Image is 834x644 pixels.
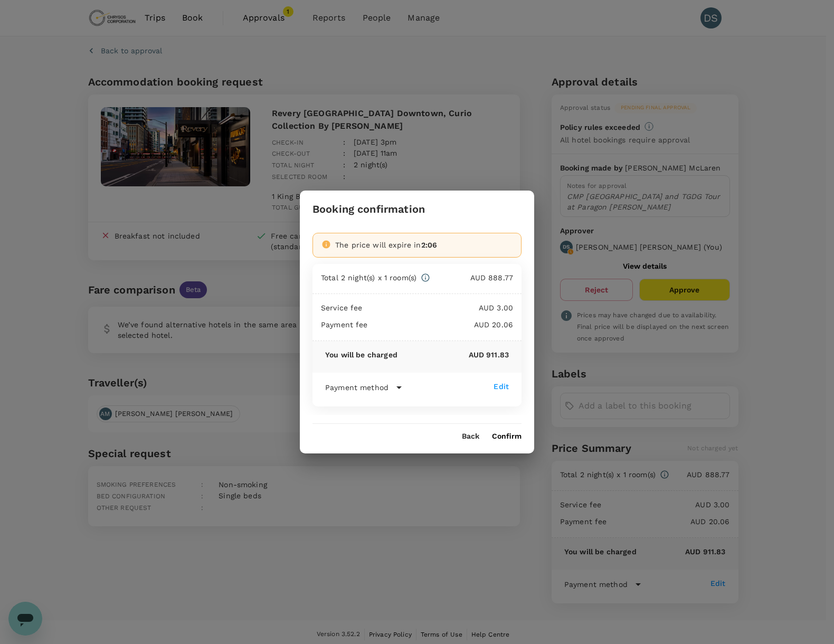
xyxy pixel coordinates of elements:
[494,381,509,392] div: Edit
[363,302,513,313] p: AUD 3.00
[397,349,509,360] p: AUD 911.83
[321,302,363,313] p: Service fee
[321,319,368,330] p: Payment fee
[430,272,513,283] p: AUD 888.77
[325,382,388,393] p: Payment method
[421,241,438,249] span: 2:06
[321,272,416,283] p: Total 2 night(s) x 1 room(s)
[462,432,479,441] button: Back
[368,319,513,330] p: AUD 20.06
[312,203,425,215] h3: Booking confirmation
[335,240,513,250] div: The price will expire in
[492,432,522,441] button: Confirm
[325,349,397,360] p: You will be charged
